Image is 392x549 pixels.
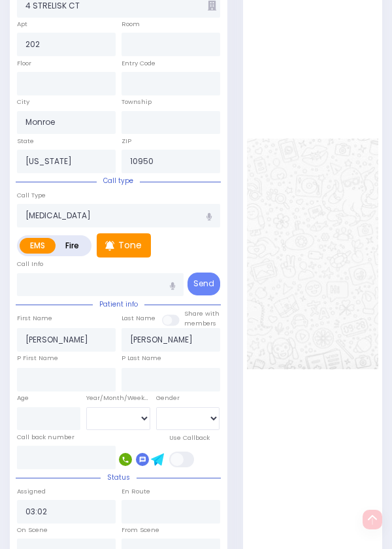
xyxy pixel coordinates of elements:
label: Entry Code [122,59,155,68]
label: Last Name [122,314,155,323]
label: En Route [122,487,150,496]
span: Patient info [93,299,144,309]
div: Year/Month/Week/Day [86,393,150,403]
label: First Name [17,314,52,323]
label: Floor [17,59,31,68]
span: Status [101,473,137,482]
label: State [17,137,34,146]
label: Township [122,97,152,107]
span: members [184,319,216,327]
span: Call type [97,176,140,186]
label: Assigned [17,487,46,496]
label: EMS [20,238,56,254]
p: Tone [118,239,142,252]
label: ZIP [122,137,131,146]
small: Share with [184,309,220,318]
label: Use Callback [169,433,210,442]
label: Room [122,20,140,29]
label: Fire [55,238,90,254]
label: City [17,97,29,107]
span: Other building occupants [208,1,216,10]
label: Age [17,393,29,403]
label: Gender [156,393,180,403]
label: Call back number [17,433,74,442]
button: Send [188,273,220,295]
label: P First Name [17,354,58,363]
label: P Last Name [122,354,161,363]
label: From Scene [122,525,159,535]
label: Call Type [17,191,46,200]
label: Apt [17,20,27,29]
label: On Scene [17,525,48,535]
label: Call Info [17,259,43,269]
